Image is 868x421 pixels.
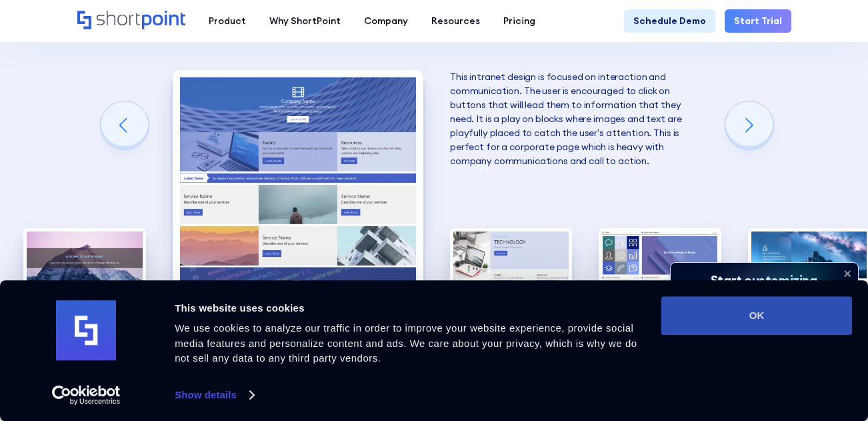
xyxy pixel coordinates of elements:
[431,14,480,28] div: Resources
[258,9,353,33] a: Why ShortPoint
[599,228,721,378] div: 4 / 5
[175,322,637,364] span: We use cookies to analyze our traffic in order to improve your website experience, provide social...
[197,9,258,33] a: Product
[364,14,408,28] div: Company
[28,385,145,405] a: Usercentrics Cookiebot - opens in a new window
[173,70,423,378] div: 2 / 5
[450,228,572,378] div: 3 / 5
[23,228,145,378] img: Best SharePoint Site Designs
[450,70,701,168] p: This intranet design is focused on interaction and communication. The user is encouraged to click...
[56,301,116,361] img: logo
[503,14,535,28] div: Pricing
[661,296,852,335] button: OK
[599,228,721,378] img: Best SharePoint Intranet Examples
[420,9,492,33] a: Resources
[725,9,791,33] a: Start Trial
[209,14,246,28] div: Product
[23,228,145,378] div: 1 / 5
[492,9,547,33] a: Pricing
[624,9,715,33] a: Schedule Demo
[353,9,420,33] a: Company
[173,70,423,378] img: Best SharePoint Intranet Sites
[450,228,572,378] img: Best SharePoint Designs
[725,101,773,149] div: Next slide
[77,11,186,31] a: Home
[175,300,646,316] div: This website uses cookies
[101,101,149,149] div: Previous slide
[175,385,253,405] a: Show details
[628,266,868,421] iframe: Chat Widget
[269,14,341,28] div: Why ShortPoint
